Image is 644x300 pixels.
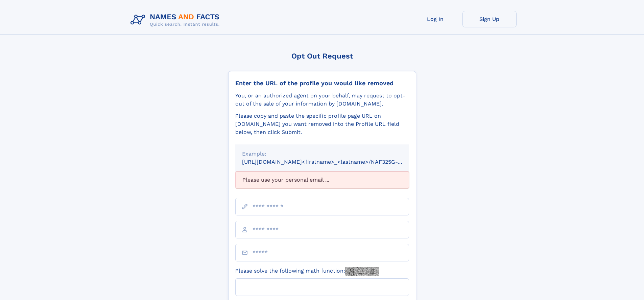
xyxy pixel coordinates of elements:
div: You, or an authorized agent on your behalf, may request to opt-out of the sale of your informatio... [235,92,409,108]
small: [URL][DOMAIN_NAME]<firstname>_<lastname>/NAF325G-xxxxxxxx [242,159,422,165]
a: Log In [408,11,462,27]
div: Opt Out Request [228,52,416,60]
img: Logo Names and Facts [128,11,225,29]
div: Please use your personal email ... [235,171,409,188]
div: Enter the URL of the profile you would like removed [235,79,409,87]
label: Please solve the following math function: [235,267,379,276]
div: Please copy and paste the specific profile page URL on [DOMAIN_NAME] you want removed into the Pr... [235,112,409,136]
a: Sign Up [462,11,517,27]
div: Example: [242,150,402,158]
